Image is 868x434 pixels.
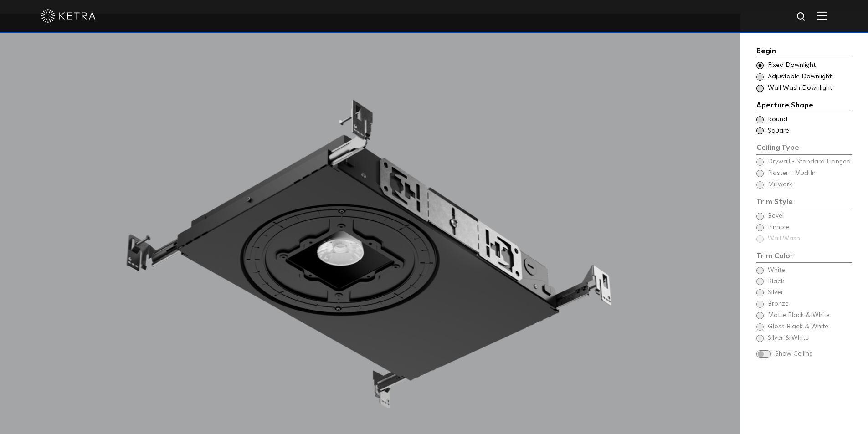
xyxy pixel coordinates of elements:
span: Fixed Downlight [768,61,851,70]
span: Adjustable Downlight [768,72,851,82]
img: Hamburger%20Nav.svg [817,11,827,20]
span: Square [768,127,851,136]
span: Wall Wash Downlight [768,84,851,93]
div: Aperture Shape [756,100,852,112]
img: ketra-logo-2019-white [41,9,96,23]
div: Begin [756,46,852,58]
span: Round [768,115,851,124]
img: search icon [796,11,807,23]
span: Show Ceiling [775,350,852,359]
